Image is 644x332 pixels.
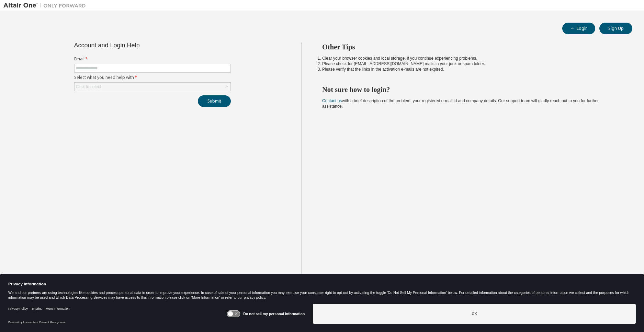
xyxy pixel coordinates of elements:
label: Email [74,56,231,62]
h2: Other Tips [322,43,620,51]
div: Click to select [75,83,230,91]
label: Select what you need help with [74,75,231,80]
div: Click to select [76,84,101,90]
li: Please verify that the links in the activation e-mails are not expired. [322,67,620,72]
button: Login [562,23,595,34]
span: with a brief description of the problem, your registered e-mail id and company details. Our suppo... [322,98,599,109]
li: Please check for [EMAIL_ADDRESS][DOMAIN_NAME] mails in your junk or spam folder. [322,61,620,67]
div: Account and Login Help [74,43,200,48]
button: Submit [198,95,231,107]
a: Contact us [322,98,342,103]
button: Sign Up [599,23,632,34]
h2: Not sure how to login? [322,85,620,94]
img: Altair One [3,2,89,9]
li: Clear your browser cookies and local storage, if you continue experiencing problems. [322,56,620,61]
